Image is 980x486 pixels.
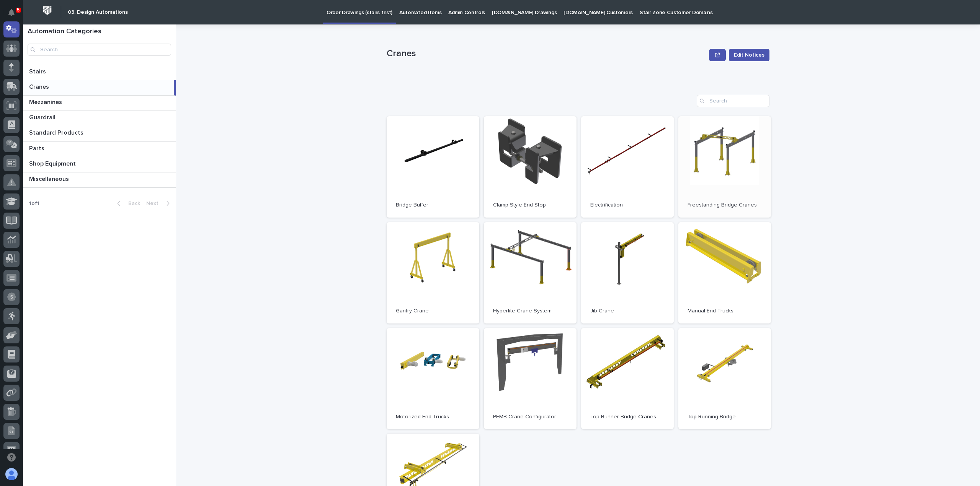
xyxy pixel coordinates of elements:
[29,82,51,91] p: Cranes
[493,308,567,314] p: Hyperlite Crane System
[23,80,176,96] a: CranesCranes
[396,308,470,314] p: Gantry Crane
[3,466,20,482] button: users-avatar
[387,328,479,429] a: Motorized End Trucks
[484,116,577,218] a: Clamp Style End Stop
[581,222,674,323] a: Jib Crane
[5,93,45,107] a: 📖Help Docs
[29,112,57,121] p: Guardrail
[15,96,42,104] span: Help Docs
[396,202,470,208] p: Bridge Buffer
[29,67,47,75] p: Stairs
[26,118,126,126] div: Start new chat
[29,159,77,167] p: Shop Equipment
[28,44,171,56] input: Search
[26,126,107,132] div: We're offline, we will be back soon!
[697,95,769,107] input: Search
[396,414,470,420] p: Motorized End Trucks
[387,48,706,59] p: Cranes
[8,30,139,42] p: Welcome 👋
[68,9,128,16] h2: 03. Design Automations
[111,200,143,207] button: Back
[590,202,665,208] p: Electrification
[590,414,665,420] p: Top Runner Bridge Cranes
[29,174,70,183] p: Miscellaneous
[10,9,20,21] div: Notifications5
[45,93,101,107] a: 🔗Onboarding Call
[130,120,139,130] button: Start new chat
[3,5,20,21] button: Notifications
[484,328,577,429] a: PEMB Crane Configurator
[3,449,20,465] button: Open support chat
[40,3,54,18] img: Workspace Logo
[678,116,771,218] a: Freestanding Bridge Cranes
[678,328,771,429] a: Top Running Bridge
[29,128,85,137] p: Standard Products
[48,97,54,103] div: 🔗
[8,42,139,55] p: How can we help?
[387,116,479,218] a: Bridge Buffer
[23,65,176,80] a: StairsStairs
[8,97,14,103] div: 📖
[581,328,674,429] a: Top Runner Bridge Cranes
[29,97,64,106] p: Mezzanines
[76,141,93,147] span: Pylon
[23,142,176,157] a: PartsParts
[590,308,665,314] p: Jib Crane
[688,202,762,208] p: Freestanding Bridge Cranes
[493,414,567,420] p: PEMB Crane Configurator
[143,200,176,207] button: Next
[23,157,176,172] a: Shop EquipmentShop Equipment
[23,194,46,213] p: 1 of 1
[28,28,171,36] h1: Automation Categories
[124,201,140,206] span: Back
[387,222,479,323] a: Gantry Crane
[23,172,176,188] a: MiscellaneousMiscellaneous
[17,7,20,13] p: 5
[688,414,762,420] p: Top Running Bridge
[688,308,762,314] p: Manual End Trucks
[581,116,674,218] a: Electrification
[8,7,23,23] img: Stacker
[23,126,176,141] a: Standard ProductsStandard Products
[8,118,21,132] img: 1736555164131-43832dd5-751b-4058-ba23-39d91318e5a0
[493,202,567,208] p: Clamp Style End Stop
[23,111,176,126] a: GuardrailGuardrail
[729,49,769,61] button: Edit Notices
[23,96,176,111] a: MezzaninesMezzanines
[146,201,163,206] span: Next
[29,143,46,152] p: Parts
[734,51,764,59] span: Edit Notices
[678,222,771,323] a: Manual End Trucks
[54,141,93,147] a: Powered byPylon
[484,222,577,323] a: Hyperlite Crane System
[56,96,98,104] span: Onboarding Call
